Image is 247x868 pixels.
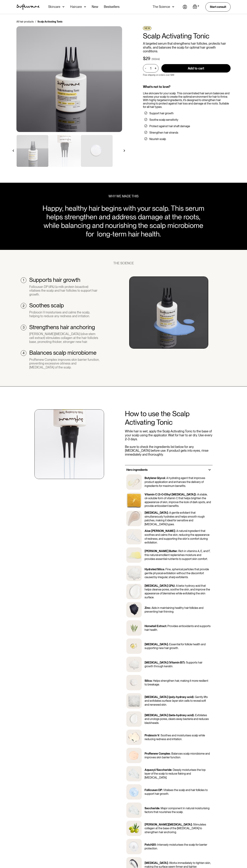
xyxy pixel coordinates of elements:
[143,26,151,30] div: NEW
[145,643,206,650] p: Essential for follicle health and supporting new hair growth.
[153,5,170,9] div: The Science
[29,276,80,283] h2: Supports hair growth
[35,20,36,23] div: /
[145,788,162,792] p: Follicusan DP
[168,511,169,514] p: :
[172,768,172,772] p: :
[145,661,185,664] p: [MEDICAL_DATA] (Vitamin B7)
[145,493,196,496] p: Vitamin C (3-O-Ethyl [MEDICAL_DATA])
[29,285,100,296] div: Follicusan DP (4%) (a milk protein bioactive) vitalises the scalp and hair follicles to support h...
[16,20,34,23] a: All hair products
[175,584,175,587] p: :
[175,529,176,533] p: :
[145,843,156,846] p: PatcH20
[145,752,170,755] p: ProRenew Complex
[145,624,211,632] p: Provides antioxidants and supports hair health.
[166,624,167,628] p: :
[145,734,159,737] p: Probiocin V
[29,349,96,356] h2: Balances scalp microbiome
[143,56,145,61] div: $
[126,468,148,472] h3: Hero ingredients
[145,476,205,487] p: A hydrating agent that improves product application and enhances the delivery of ingredients for ...
[145,714,209,725] p: Exfoliates and unclogs pores, clears away bacteria and reduces blackheads.
[145,584,210,599] p: A beta-hydroxy acid that helps cleanse pores, soothe the skin, and improve the appearance of blem...
[145,695,208,706] p: Gently lifts and exfoliates surface-layer skin cells to reveal soft and renewed skin.
[143,32,231,40] h1: Scalp Activating Tonic
[159,734,160,737] p: :
[145,788,208,796] p: Vitalises the scalp and hair follicles to support hair growth.
[143,42,231,53] p: A targeted serum that strengthens hair follicles, protects hair shafts, and balances the scalp fo...
[145,606,150,610] p: Zinc
[84,5,86,9] img: arrow down
[29,324,95,331] h2: Strengthens hair anchoring
[144,131,229,134] li: Strengthen hair strands
[145,823,192,826] p: [PERSON_NAME][MEDICAL_DATA]
[145,768,172,772] p: Aquaxyl/Saccharide
[48,5,60,9] div: Skincare
[168,643,169,646] p: :
[125,429,213,456] p: While hair is wet, apply the Scalp Activating Tonic to the base of your scalp using the applicato...
[145,511,205,526] p: A gentle exfoliant that simultaneously hydrates and helps smooth rough patches, making it ideal f...
[29,358,100,369] div: ProRenew Complex improves skin barrier function, preventing excessive oiliness and [MEDICAL_DATA]...
[145,752,210,759] p: Balances scalp microbiome and improves skin barrier function.
[145,807,159,810] p: Saccharide
[145,549,177,553] p: [PERSON_NAME] Butter
[145,568,209,579] p: Fine, spherical particles that provide gentle physical exfoliation without the discomfort caused ...
[197,4,200,8] div: 0
[144,112,229,115] li: Support hair growth
[123,149,125,152] img: arrow right
[145,476,165,480] p: Butylene Glycol
[172,5,174,9] img: arrow down
[145,843,207,850] p: Intensely moisturises the scalp for barrier protection.
[145,807,210,814] p: Major component in natural moisturising factors that nourishes the scalp.
[205,2,231,11] a: Start consult
[145,643,168,646] p: [MEDICAL_DATA]
[143,74,174,76] p: Free shipping on orders over $49
[145,549,210,560] p: Rich in vitamins A, E, and F, this natural emollient replenishes moisture and provides essential ...
[196,493,197,496] p: :
[145,624,166,628] p: Horsetail Extract
[153,66,157,70] div: +
[150,606,151,610] p: :
[192,823,193,826] p: :
[23,278,24,282] div: 1
[62,5,64,9] img: arrow down
[168,861,169,865] p: :
[145,56,150,61] div: 29
[39,204,208,238] div: Happy, healthy hair begins with your scalp. This serum helps strengthen and address damage at the...
[23,326,25,330] div: 3
[145,529,175,533] p: Aloe [PERSON_NAME]
[70,5,82,9] div: Haircare
[145,66,147,70] div: -
[29,310,100,318] div: Probiocin V moisturises and calms the scalp, helping to reduce any redness and irritation.
[12,149,14,152] img: arrow left
[164,568,165,571] p: :
[145,679,152,682] p: Silica
[145,584,175,587] p: [MEDICAL_DATA] (2%)
[159,807,160,810] p: :
[145,823,206,834] p: Stimulates collagen at the base of the [MEDICAL_DATA] to strengthen hair anchoring.
[145,568,164,571] p: Hydrated Silica
[194,714,195,717] p: :
[193,4,200,9] a: Open cart
[144,118,229,122] li: Soothe scalp sensitivity
[145,695,194,699] p: [MEDICAL_DATA] (poly-hydroxy acid)
[156,843,157,846] p: :
[185,661,185,664] p: :
[23,304,24,308] div: 2
[23,351,24,355] div: 4
[109,194,138,198] div: WHY WE MADE THIS
[145,734,205,741] p: Soothes and moisturises scalp while reducing redness and irritation.
[29,302,64,309] h2: Soothes scalp
[194,695,194,699] p: :
[165,476,166,480] p: :
[144,124,229,128] li: Protect against hair shaft damage
[170,752,171,755] p: :
[29,332,100,344] div: [PERSON_NAME][MEDICAL_DATA] (olive stem cell extract) stimulates collagen at the hair follicle’s ...
[145,861,168,865] p: [MEDICAL_DATA]
[152,679,152,682] p: :
[16,4,40,10] img: Software Logo
[143,85,231,89] div: What’s not to love?
[113,261,134,265] div: THE SCIENCE
[144,137,229,141] li: Nourish scalp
